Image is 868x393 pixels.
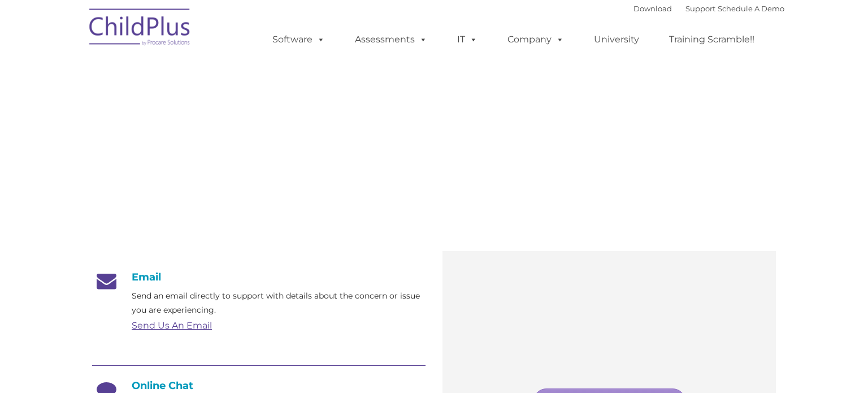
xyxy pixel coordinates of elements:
a: IT [446,28,489,51]
a: Assessments [344,28,439,51]
a: Company [496,28,575,51]
a: Download [633,4,672,13]
a: Training Scramble!! [658,28,766,51]
a: University [583,28,650,51]
img: ChildPlus by Procare Solutions [84,1,197,57]
p: Send an email directly to support with details about the concern or issue you are experiencing. [132,289,426,317]
a: Send Us An Email [132,320,212,331]
h4: Online Chat [92,379,426,392]
a: Schedule A Demo [718,4,784,13]
a: Software [261,28,336,51]
h4: Email [92,271,426,283]
font: | [633,4,784,13]
a: Support [685,4,715,13]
